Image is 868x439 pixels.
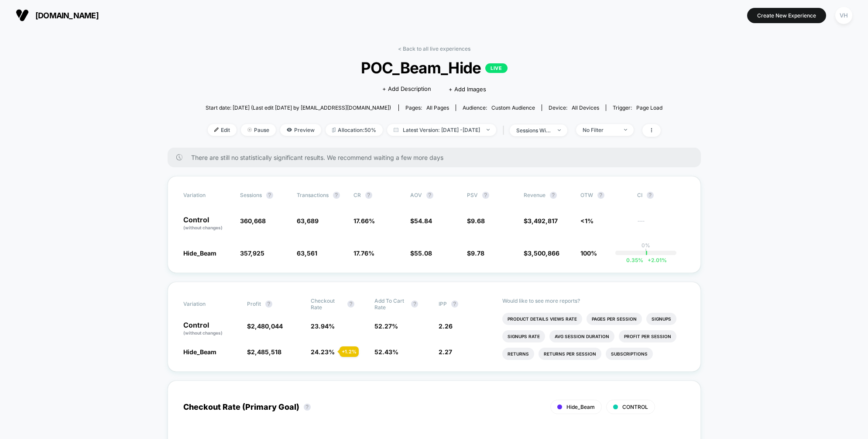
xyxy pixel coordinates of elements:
[566,404,595,410] span: Hide_Beam
[332,128,336,132] img: rebalance
[439,301,447,307] span: IPP
[183,249,216,257] span: Hide_Beam
[340,346,359,357] div: + 1.2 %
[528,249,559,257] span: 3,500,866
[353,217,375,225] span: 17.66 %
[624,129,627,131] img: end
[247,348,281,356] span: $
[501,124,510,137] span: |
[451,301,458,308] button: ?
[622,404,648,410] span: CONTROL
[587,313,642,325] li: Pages Per Session
[426,192,433,199] button: ?
[183,321,238,336] p: Control
[183,348,216,356] span: Hide_Beam
[643,257,667,263] span: 2.01 %
[580,217,594,225] span: <1%
[580,192,628,199] span: OTW
[467,217,485,225] span: $
[414,249,432,257] span: 55.08
[405,104,449,111] div: Pages:
[251,322,283,330] span: 2,480,044
[311,348,335,356] span: 24.23 %
[214,128,219,132] img: edit
[833,7,855,24] button: VH
[251,348,281,356] span: 2,485,518
[619,330,676,342] li: Profit Per Session
[491,104,535,111] span: Custom Audience
[487,129,490,131] img: end
[550,192,557,199] button: ?
[297,217,319,225] span: 63,689
[502,313,582,325] li: Product Details Views Rate
[398,45,470,52] a: < Back to all live experiences
[240,217,266,225] span: 360,668
[353,249,374,257] span: 17.76 %
[467,249,484,257] span: $
[471,217,485,225] span: 9.68
[482,192,489,199] button: ?
[183,225,223,230] span: (without changes)
[304,404,311,411] button: ?
[502,330,545,342] li: Signups Rate
[35,11,99,20] span: [DOMAIN_NAME]
[183,330,223,335] span: (without changes)
[365,192,372,199] button: ?
[549,330,614,342] li: Avg Session Duration
[208,124,237,136] span: Edit
[297,192,329,198] span: Transactions
[580,249,597,257] span: 100%
[471,249,484,257] span: 9.78
[613,104,662,111] div: Trigger:
[414,217,432,225] span: 54.84
[637,192,685,199] span: CI
[353,192,361,198] span: CR
[524,249,559,257] span: $
[747,8,826,23] button: Create New Experience
[502,348,534,360] li: Returns
[583,127,618,133] div: No Filter
[206,104,391,111] span: Start date: [DATE] (Last edit [DATE] by [EMAIL_ADDRESS][DOMAIN_NAME])
[502,297,685,304] p: Would like to see more reports?
[228,59,640,77] span: POC_Beam_Hide
[183,216,231,231] p: Control
[326,124,383,136] span: Allocation: 50%
[247,322,283,330] span: $
[410,192,422,198] span: AOV
[374,348,398,356] span: 52.43 %
[449,86,486,93] span: + Add Images
[411,301,418,308] button: ?
[266,192,273,199] button: ?
[183,297,231,311] span: Variation
[410,217,432,225] span: $
[572,104,599,111] span: all devices
[311,297,343,311] span: Checkout Rate
[247,301,261,307] span: Profit
[280,124,321,136] span: Preview
[297,249,317,257] span: 63,561
[374,297,407,311] span: Add To Cart Rate
[241,124,276,136] span: Pause
[606,348,653,360] li: Subscriptions
[265,301,272,308] button: ?
[311,322,335,330] span: 23.94 %
[597,192,604,199] button: ?
[524,217,558,225] span: $
[626,257,643,263] span: 0.35 %
[542,104,606,111] span: Device:
[485,63,507,73] p: LIVE
[410,249,432,257] span: $
[374,322,398,330] span: 52.27 %
[183,192,231,199] span: Variation
[247,128,252,132] img: end
[439,322,453,330] span: 2.26
[16,9,29,22] img: Visually logo
[645,249,647,255] p: |
[636,104,662,111] span: Page Load
[387,124,496,136] span: Latest Version: [DATE] - [DATE]
[637,218,685,231] span: ---
[516,127,551,134] div: sessions with impression
[191,154,683,161] span: There are still no statistically significant results. We recommend waiting a few more days
[240,249,264,257] span: 357,925
[347,301,354,308] button: ?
